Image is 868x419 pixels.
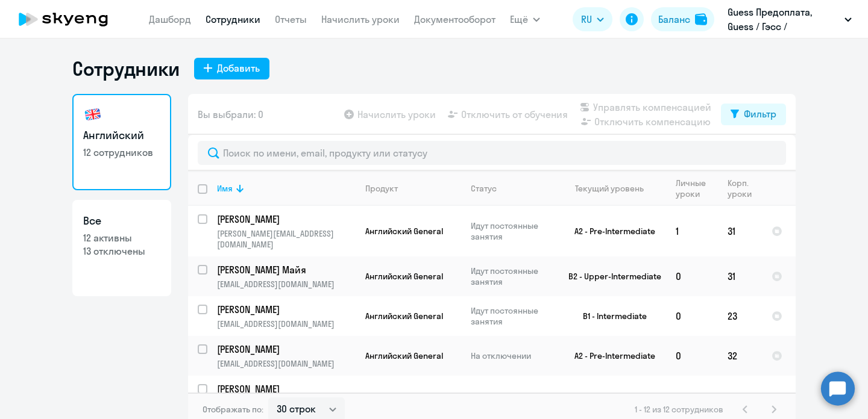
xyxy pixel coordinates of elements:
td: 0 [666,296,718,336]
p: [PERSON_NAME] [217,213,353,226]
div: Продукт [365,183,461,194]
td: 31 [718,206,762,256]
button: Добавить [194,58,269,79]
div: Имя [217,183,355,194]
div: Текущий уровень [564,183,665,194]
div: Имя [217,183,233,194]
div: Корп. уроки [728,178,761,199]
td: B2 - Upper-Intermediate [554,256,666,296]
button: Ещё [510,7,540,31]
h1: Сотрудники [72,57,180,81]
div: Текущий уровень [575,183,644,194]
td: 0 [666,336,718,376]
p: [EMAIL_ADDRESS][DOMAIN_NAME] [217,358,355,369]
p: [EMAIL_ADDRESS][DOMAIN_NAME] [217,318,355,329]
span: Английский General [365,271,443,282]
img: balance [695,13,707,25]
a: Дашборд [149,13,191,25]
div: Продукт [365,183,398,194]
a: Отчеты [275,13,307,25]
div: Личные уроки [676,178,717,199]
a: [PERSON_NAME] [217,343,355,356]
div: Личные уроки [676,178,709,199]
a: Английский12 сотрудников [72,94,171,190]
h3: Все [83,213,160,229]
p: Guess Предоплата, Guess / Гэсс / [PERSON_NAME] [728,5,840,34]
a: [PERSON_NAME] [217,303,355,316]
a: Начислить уроки [321,13,400,25]
span: Ещё [510,12,528,26]
div: Фильтр [744,107,776,121]
td: A2 - Pre-Intermediate [554,336,666,376]
p: Идут постоянные занятия [471,390,553,412]
span: Английский General [365,350,443,361]
div: Корп. уроки [728,178,753,199]
p: [EMAIL_ADDRESS][DOMAIN_NAME] [217,279,355,290]
p: [PERSON_NAME] [217,343,353,356]
p: 12 сотрудников [83,146,160,159]
p: [PERSON_NAME] [217,382,353,396]
div: Статус [471,183,497,194]
p: [PERSON_NAME] Майя [217,263,353,276]
div: Статус [471,183,553,194]
span: RU [581,12,592,26]
a: [PERSON_NAME] [217,382,355,396]
span: Английский General [365,311,443,321]
p: [PERSON_NAME][EMAIL_ADDRESS][DOMAIN_NAME] [217,228,355,250]
td: 23 [718,296,762,336]
p: Идут постоянные занятия [471,265,553,287]
button: Балансbalance [651,7,714,31]
span: Английский General [365,226,443,237]
p: [PERSON_NAME] [217,303,353,316]
p: Идут постоянные занятия [471,220,553,242]
p: Идут постоянные занятия [471,305,553,327]
span: Отображать по: [203,404,263,415]
div: Баланс [658,12,690,26]
td: 32 [718,336,762,376]
p: На отключении [471,350,553,361]
td: 31 [718,256,762,296]
td: A2 - Pre-Intermediate [554,206,666,256]
p: 12 активны [83,231,160,244]
a: [PERSON_NAME] [217,213,355,226]
button: Guess Предоплата, Guess / Гэсс / [PERSON_NAME] [722,5,858,34]
div: Добавить [217,61,260,75]
a: Документооборот [414,13,495,25]
a: Сотрудники [206,13,260,25]
p: 13 отключены [83,244,160,258]
a: [PERSON_NAME] Майя [217,263,355,276]
span: Вы выбрали: 0 [198,107,263,122]
button: RU [573,7,612,31]
span: 1 - 12 из 12 сотрудников [635,404,723,415]
input: Поиск по имени, email, продукту или статусу [198,141,786,165]
button: Фильтр [721,104,786,125]
td: B1 - Intermediate [554,296,666,336]
td: 1 [666,206,718,256]
td: 0 [666,256,718,296]
a: Все12 активны13 отключены [72,200,171,296]
img: english [83,105,102,124]
h3: Английский [83,128,160,143]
